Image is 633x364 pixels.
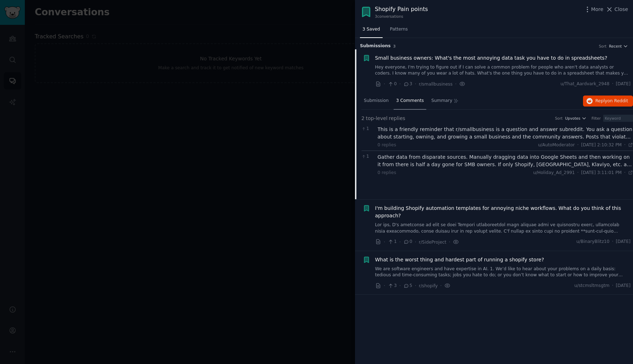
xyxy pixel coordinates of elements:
span: 3 [388,283,396,289]
div: Shopify Pain points [375,5,428,14]
span: [DATE] 2:10:32 PM [581,142,622,148]
a: We are software engineers and have expertise in AI. 1. We’d like to hear about your problems on a... [375,266,631,278]
span: 3 Saved [362,26,380,33]
span: · [624,142,626,148]
span: r/SideProject [419,240,446,245]
a: I'm building Shopify automation templates for annoying niche workflows. What do you think of this... [375,205,631,219]
a: Small business owners: What's the most annoying data task you have to do in spreadsheets? [375,54,607,62]
span: Reply [595,98,628,104]
div: Filter [592,116,601,121]
span: top-level [366,115,387,122]
button: Recent [609,44,628,49]
span: · [384,80,385,88]
span: 5 [403,283,412,289]
div: Sort [599,44,607,49]
span: · [449,238,450,246]
button: Replyon Reddit [583,96,633,107]
a: Lor ips, D's ametconse ad elit se doei Tempori utlaboreetdol magn aliquae admi ve quisnostru exer... [375,222,631,234]
span: r/smallbusiness [419,82,452,87]
span: Upvotes [565,116,580,121]
span: · [440,282,442,289]
span: · [384,282,385,289]
span: · [577,170,579,176]
span: · [415,282,416,289]
div: Sort [555,116,563,121]
span: · [612,81,613,87]
button: More [584,6,604,13]
span: · [612,283,613,289]
span: Summary [431,98,452,104]
button: Close [606,6,628,13]
span: 2 [361,115,365,122]
span: Patterns [390,26,408,33]
span: [DATE] [616,81,631,87]
span: 0 [403,239,412,245]
span: 1 [361,126,374,132]
span: u/stcmsltmsgtm [574,283,609,289]
span: · [624,170,626,176]
span: on Reddit [607,98,628,103]
a: What is the worst thing and hardest part of running a shopify store? [375,256,544,264]
a: 3 Saved [360,24,383,38]
input: Keyword [603,115,633,122]
span: 0 [388,81,396,87]
span: · [399,80,401,88]
span: r/shopify [419,283,438,288]
a: Patterns [388,24,410,38]
span: · [415,80,416,88]
span: u/Holiday_Ad_2991 [533,170,574,175]
span: More [591,6,604,13]
span: Submission s [360,43,391,49]
span: u/BinaryBlitz10 [576,239,609,245]
span: [DATE] [616,283,631,289]
span: 3 Comments [396,98,424,104]
span: 3 [393,44,396,48]
span: u/AutoModerator [538,142,575,147]
span: [DATE] [616,239,631,245]
span: 1 [388,239,396,245]
span: · [384,238,385,246]
span: Close [615,6,628,13]
span: Recent [609,44,622,49]
span: · [577,142,579,148]
span: 3 [403,81,412,87]
span: 1 [361,153,374,160]
span: · [399,238,401,246]
span: · [415,238,416,246]
span: [DATE] 3:11:01 PM [581,170,622,176]
span: replies [389,115,405,122]
a: Hey everyone, I'm trying to figure out if I can solve a common problem for people who aren't data... [375,64,631,77]
span: Submission [364,98,389,104]
span: u/That_Aardvark_2948 [560,81,609,87]
span: · [612,239,613,245]
span: · [399,282,401,289]
div: 3 conversation s [375,14,428,19]
button: Upvotes [565,116,587,121]
span: · [455,80,456,88]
